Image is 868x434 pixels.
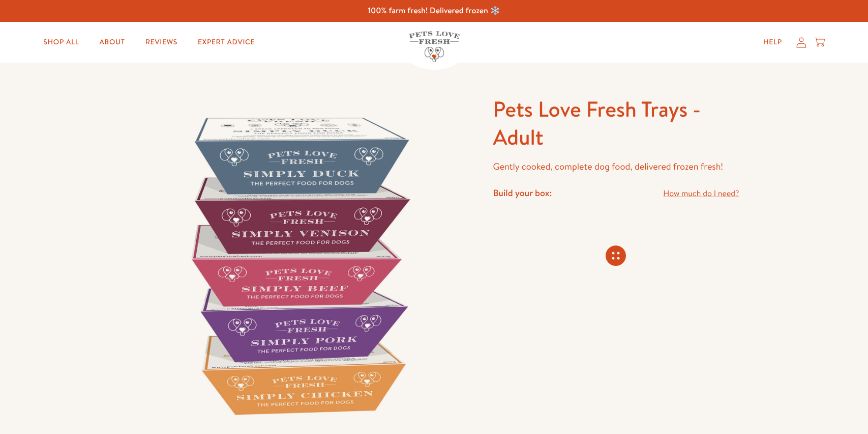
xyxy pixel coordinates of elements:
h1: Pets Love Fresh Trays - Adult [493,95,739,151]
a: Help [755,32,790,52]
a: Expert Advice [190,32,263,52]
h4: Build your box: [493,187,552,199]
a: Shop All [35,32,87,52]
p: Gently cooked, complete dog food, delivered frozen fresh! [493,159,739,175]
img: Pets Love Fresh [409,31,460,62]
a: How much do I need? [663,187,739,201]
a: About [91,32,133,52]
a: Reviews [137,32,186,52]
svg: Connecting store [606,246,626,266]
